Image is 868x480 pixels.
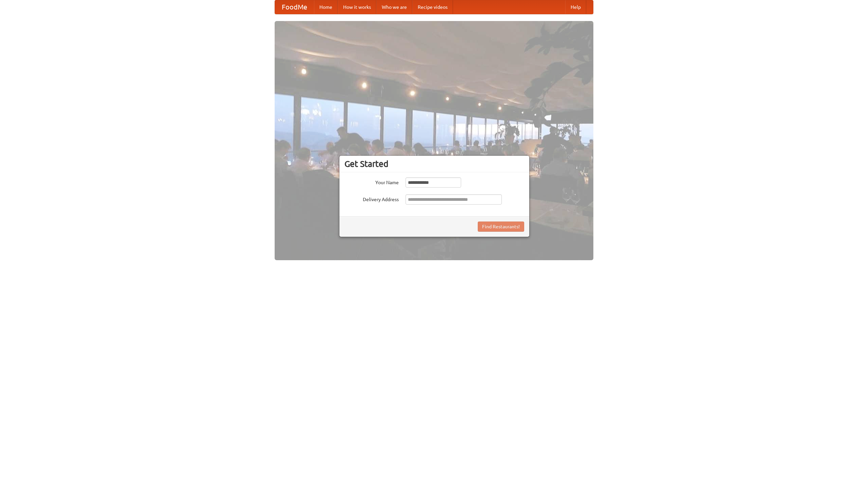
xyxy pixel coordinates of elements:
button: Find Restaurants! [478,222,524,232]
a: Home [314,0,338,14]
a: How it works [338,0,376,14]
label: Delivery Address [344,194,399,203]
a: Help [565,0,586,14]
a: FoodMe [275,0,314,14]
a: Who we are [376,0,412,14]
label: Your Name [344,177,399,186]
a: Recipe videos [412,0,453,14]
h3: Get Started [344,159,524,169]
